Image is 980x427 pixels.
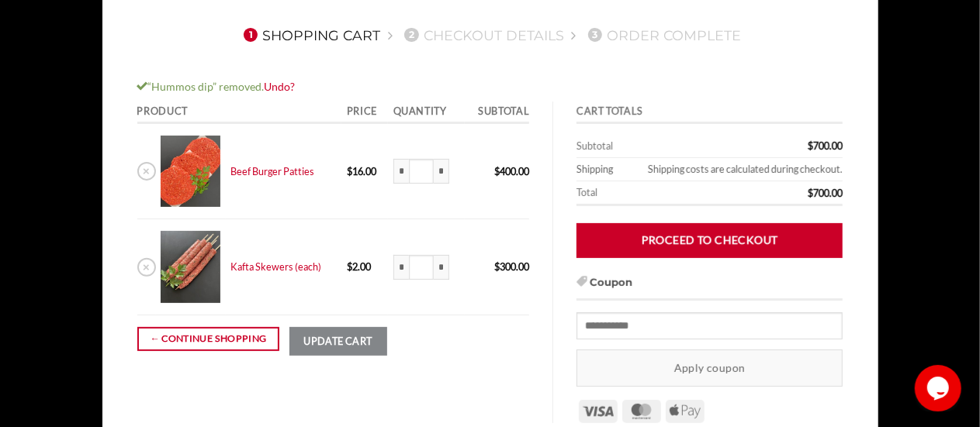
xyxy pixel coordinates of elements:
bdi: 700.00 [808,139,843,152]
button: Update cart [289,327,387,356]
span: $ [494,260,500,273]
a: 1Shopping Cart [239,27,381,43]
th: Subtotal [577,135,712,158]
span: 2 [404,28,418,42]
th: Shipping [577,158,622,181]
a: Remove Kafta Skewers (each) from cart [137,258,156,277]
a: Kafta Skewers (each) [230,260,321,273]
th: Product [137,102,342,124]
bdi: 400.00 [494,165,529,177]
span: $ [808,139,813,152]
td: Shipping costs are calculated during checkout. [622,158,843,181]
a: Beef Burger Patties [230,165,314,177]
a: ← Continue shopping [137,327,280,351]
iframe: chat widget [915,365,964,412]
a: Undo? [265,80,296,93]
button: Apply coupon [577,350,843,386]
span: $ [808,186,813,198]
div: “Hummos dip” removed. [137,78,843,96]
span: $ [494,165,500,177]
th: Quantity [388,102,464,124]
a: 2Checkout details [400,27,564,43]
th: Subtotal [465,102,530,124]
bdi: 16.00 [347,165,376,177]
span: 1 [244,28,258,42]
bdi: 2.00 [347,260,371,273]
img: Cart [161,136,220,208]
th: Total [577,181,712,206]
th: Price [341,102,388,124]
span: $ [347,165,352,177]
th: Cart totals [577,102,843,124]
a: Remove Beef Burger Patties from cart [137,162,156,181]
a: Proceed to checkout [577,222,843,257]
bdi: 700.00 [808,186,843,198]
h3: Coupon [577,274,843,301]
span: $ [347,260,352,273]
bdi: 300.00 [494,260,529,273]
img: Cart [161,231,220,303]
